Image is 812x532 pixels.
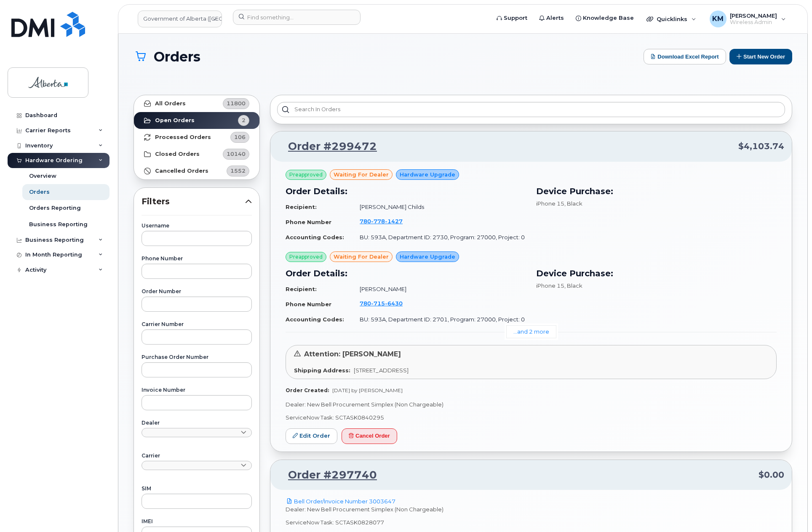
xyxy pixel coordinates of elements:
span: iPhone 15 [536,200,564,207]
a: Order #297740 [278,468,377,483]
p: Dealer: New Bell Procurement Simplex (Non Chargeable) [286,401,777,409]
label: IMEI [142,519,252,524]
span: Hardware Upgrade [400,171,455,179]
button: Start New Order [729,49,792,64]
strong: Closed Orders [155,151,200,158]
span: 780 [360,300,403,307]
strong: Shipping Address: [294,367,350,374]
h3: Device Purchase: [536,185,777,198]
label: Invoice Number [142,388,252,393]
span: Filters [142,195,245,208]
span: Preapproved [289,253,323,261]
label: Phone Number [142,256,252,261]
span: 780 [360,218,403,225]
a: 7807781427 [360,218,413,225]
label: Dealer [142,420,252,425]
h3: Order Details: [286,267,526,280]
a: Processed Orders106 [134,129,259,146]
strong: Accounting Codes: [286,234,344,241]
strong: Phone Number [286,219,331,225]
span: 6430 [385,300,403,307]
span: 11800 [227,99,246,107]
span: waiting for dealer [334,253,389,261]
strong: Recipient: [286,286,317,292]
span: Hardware Upgrade [400,253,455,261]
td: BU: 593A, Department ID: 2730, Program: 27000, Project: 0 [352,230,526,245]
label: SIM [142,486,252,491]
label: Order Number [142,289,252,294]
a: Closed Orders10140 [134,146,259,163]
a: Edit Order [286,428,337,444]
span: 1552 [230,167,246,175]
span: , Black [564,200,582,207]
span: iPhone 15 [536,282,564,289]
strong: Order Created: [286,387,329,393]
span: 715 [371,300,385,307]
strong: Phone Number [286,301,331,307]
strong: Processed Orders [155,134,211,141]
span: waiting for dealer [334,171,389,179]
p: Dealer: New Bell Procurement Simplex (Non Chargeable) [286,505,777,513]
span: 778 [371,218,385,225]
span: $4,103.74 [738,140,784,152]
button: Download Excel Report [644,49,726,64]
span: Attention: [PERSON_NAME] [304,350,401,358]
span: 10140 [227,150,246,158]
a: Open Orders2 [134,112,259,129]
span: 106 [234,133,246,141]
td: BU: 593A, Department ID: 2701, Program: 27000, Project: 0 [352,312,526,327]
strong: Cancelled Orders [155,168,208,174]
a: All Orders11800 [134,95,259,112]
button: Cancel Order [342,428,397,444]
label: Username [142,223,252,228]
span: Orders [154,49,200,64]
a: ...and 2 more [506,325,556,338]
label: Purchase Order Number [142,355,252,360]
h3: Device Purchase: [536,267,777,280]
span: $0.00 [759,469,784,481]
strong: Accounting Codes: [286,316,344,323]
label: Carrier Number [142,322,252,327]
td: [PERSON_NAME] [352,282,526,297]
h3: Order Details: [286,185,526,198]
span: Preapproved [289,171,323,179]
strong: All Orders [155,100,186,107]
span: [DATE] by [PERSON_NAME] [332,387,403,393]
a: Cancelled Orders1552 [134,163,259,179]
p: ServiceNow Task: SCTASK0828077 [286,519,777,527]
strong: Recipient: [286,203,317,210]
p: ServiceNow Task: SCTASK0840295 [286,414,777,422]
a: Order #299472 [278,139,377,154]
span: , Black [564,282,582,289]
td: [PERSON_NAME] Childs [352,200,526,214]
span: 1427 [385,218,403,225]
strong: Open Orders [155,117,195,124]
span: [STREET_ADDRESS] [354,367,409,374]
label: Carrier [142,453,252,458]
a: Bell Order/Invoice Number 3003647 [286,498,395,505]
a: 7807156430 [360,300,413,307]
input: Search in orders [277,102,785,117]
span: 2 [242,116,246,124]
